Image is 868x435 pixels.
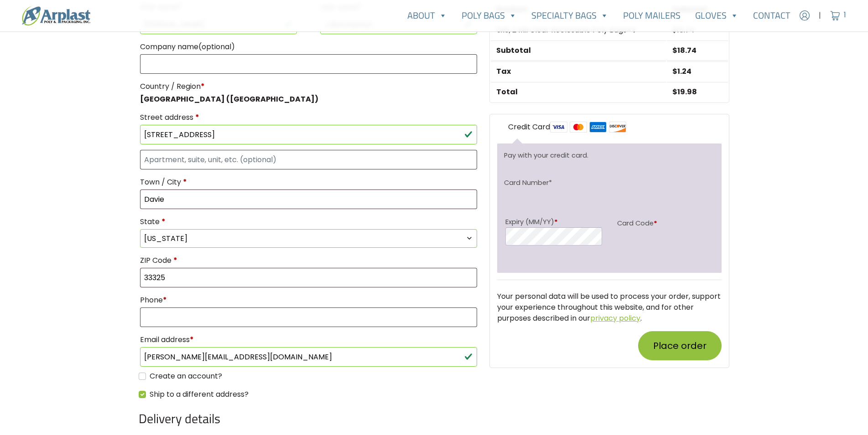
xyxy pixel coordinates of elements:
[150,389,249,400] label: Ship to a different address?
[491,41,666,61] th: Subtotal
[491,82,666,102] th: Total
[508,122,626,133] label: Credit Card
[672,45,677,56] span: $
[504,150,715,160] p: Pay with your credit card.
[198,41,235,52] span: (optional)
[140,150,478,169] input: Apartment, suite, unit, etc. (optional)
[627,25,635,35] strong: × 1
[140,253,478,268] label: ZIP Code
[140,175,478,189] label: Town / City
[505,217,602,227] label: Expiry (MM/YY)
[140,94,318,104] strong: [GEOGRAPHIC_DATA] ([GEOGRAPHIC_DATA])
[454,6,524,25] a: Poly Bags
[140,110,478,125] label: Street address
[140,79,478,94] label: Country / Region
[139,411,479,426] h3: Delivery details
[497,291,722,324] p: Your personal data will be used to process your order, support your experience throughout this we...
[672,25,695,35] bdi: 18.74
[746,6,798,25] a: Contact
[617,217,713,230] label: Card Code
[638,331,722,360] button: Place order
[491,61,666,81] th: Tax
[616,6,688,25] a: Poly Mailers
[819,10,821,21] span: |
[672,45,696,56] bdi: 18.74
[672,66,691,77] span: 1.24
[672,87,697,97] bdi: 19.98
[140,293,478,307] label: Phone
[400,6,454,25] a: About
[140,125,478,144] input: House number and street name
[504,178,552,188] label: Card Number
[550,122,626,133] img: card-logos.png
[590,313,640,323] a: privacy policy
[140,40,478,54] label: Company name
[140,333,478,347] label: Email address
[150,371,222,381] span: Create an account?
[672,66,677,77] span: $
[22,6,90,26] img: logo
[672,87,677,97] span: $
[524,6,616,25] a: Specialty Bags
[844,10,846,20] span: 1
[688,6,746,25] a: Gloves
[140,215,478,229] label: State
[672,25,677,35] span: $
